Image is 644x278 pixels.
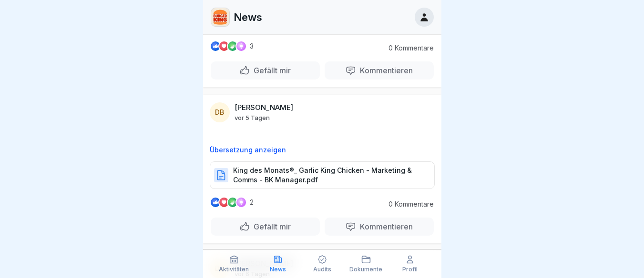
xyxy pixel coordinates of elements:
[349,266,382,273] p: Dokumente
[235,114,270,121] p: vor 5 Tagen
[381,44,434,52] p: 0 Kommentare
[250,199,254,206] p: 2
[210,146,435,154] p: Übersetzung anzeigen
[211,8,229,26] img: w2f18lwxr3adf3talrpwf6id.png
[233,166,425,185] p: King des Monats®_ Garlic King Chicken - Marketing & Comms - BK Manager.pdf
[250,66,291,75] p: Gefällt mir
[219,266,249,273] p: Aktivitäten
[234,11,262,23] p: News
[270,266,286,273] p: News
[356,222,413,231] p: Kommentieren
[210,175,435,184] a: King des Monats®_ Garlic King Chicken - Marketing & Comms - BK Manager.pdf
[381,200,434,208] p: 0 Kommentare
[250,222,291,231] p: Gefällt mir
[210,102,230,122] div: DB
[235,103,293,112] p: [PERSON_NAME]
[313,266,331,273] p: Audits
[402,266,418,273] p: Profil
[250,42,254,50] p: 3
[356,66,413,75] p: Kommentieren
